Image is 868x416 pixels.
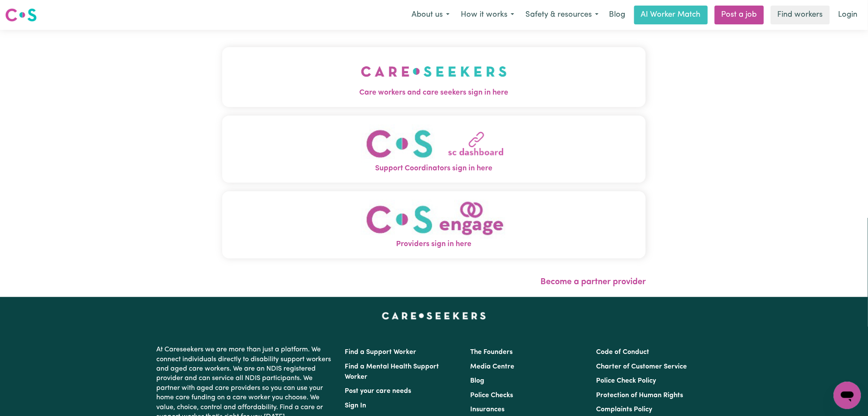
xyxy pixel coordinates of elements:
button: Care workers and care seekers sign in here [222,47,646,107]
a: AI Worker Match [634,6,708,24]
button: How it works [455,6,520,24]
a: Find a Mental Health Support Worker [345,363,439,380]
a: Blog [604,6,631,24]
a: Police Checks [471,392,513,399]
a: Find a Support Worker [345,349,417,356]
span: Providers sign in here [222,239,646,250]
a: Media Centre [471,363,515,370]
button: Safety & resources [520,6,604,24]
span: Care workers and care seekers sign in here [222,87,646,98]
a: The Founders [471,349,513,356]
a: Sign In [345,402,367,409]
iframe: Button to launch messaging window [834,382,861,409]
a: Complaints Policy [596,406,652,413]
a: Police Check Policy [596,377,656,384]
button: About us [406,6,455,24]
a: Post a job [715,6,764,24]
a: Charter of Customer Service [596,363,687,370]
button: Support Coordinators sign in here [222,116,646,183]
span: Support Coordinators sign in here [222,163,646,174]
a: Protection of Human Rights [596,392,683,399]
a: Insurances [471,406,505,413]
img: Careseekers logo [5,7,37,23]
a: Code of Conduct [596,349,649,356]
a: Find workers [771,6,830,24]
a: Login [833,6,863,24]
button: Providers sign in here [222,191,646,259]
a: Blog [471,377,485,384]
a: Careseekers logo [5,5,37,25]
a: Post your care needs [345,388,412,395]
a: Become a partner provider [540,278,646,286]
a: Careseekers home page [382,312,486,319]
